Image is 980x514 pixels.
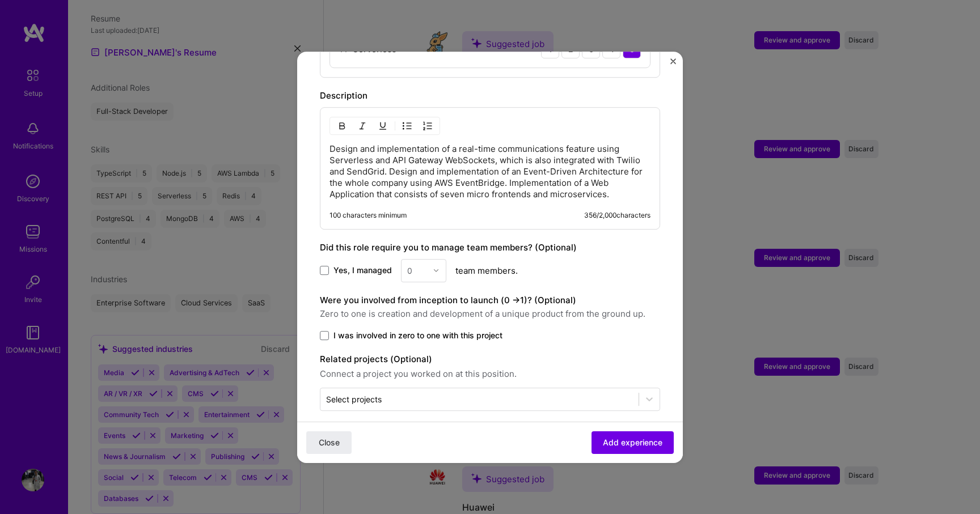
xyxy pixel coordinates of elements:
span: I was involved in zero to one with this project [333,330,502,341]
span: Close [319,436,340,448]
button: Add experience [592,431,674,453]
img: OL [423,121,432,130]
div: 356 / 2,000 characters [584,211,650,220]
img: Italic [358,121,367,130]
span: Add experience [603,436,662,448]
div: 100 characters minimum [330,211,407,220]
button: Close [670,58,676,70]
img: Bold [337,121,347,130]
div: Select projects [326,393,382,405]
div: team members. [320,259,660,282]
button: Close [306,431,352,453]
label: Were you involved from inception to launch (0 - > 1)? (Optional) [320,295,576,305]
span: Yes, I managed [333,265,392,276]
span: Connect a project you worked on at this position. [320,367,660,381]
span: Zero to one is creation and development of a unique product from the ground up. [320,307,660,321]
label: Related projects (Optional) [320,352,660,366]
label: Did this role require you to manage team members? (Optional) [320,242,577,253]
p: Design and implementation of a real-time communications feature using Serverless and API Gateway ... [330,143,650,200]
img: Underline [378,121,387,130]
label: Description [320,90,367,101]
img: Divider [395,119,395,133]
img: UL [403,121,412,130]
